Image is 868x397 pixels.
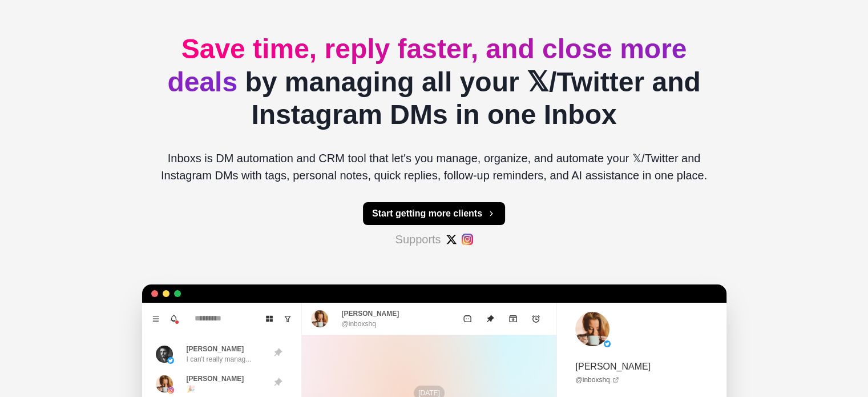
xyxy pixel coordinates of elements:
p: [PERSON_NAME] [187,374,244,384]
button: Show unread conversations [278,310,297,328]
a: @inboxshq [575,375,619,385]
h2: by managing all your 𝕏/Twitter and Instagram DMs in one Inbox [151,33,717,131]
button: Start getting more clients [363,202,505,225]
img: picture [167,387,174,394]
p: 🎉 [187,384,195,394]
p: Inboxs is DM automation and CRM tool that let's you manage, organize, and automate your 𝕏/Twitter... [151,150,717,184]
button: Mark as unread [456,307,479,330]
button: Archive [502,307,524,330]
img: picture [604,340,611,347]
span: Save time, reply faster, and close more deals [167,34,687,97]
img: picture [575,312,609,346]
button: Menu [147,310,165,328]
img: picture [156,375,173,392]
p: [PERSON_NAME] [575,360,651,374]
p: [PERSON_NAME] [342,308,399,319]
img: picture [167,357,174,364]
img: picture [311,310,328,327]
img: # [462,234,473,245]
button: Unpin [479,307,502,330]
button: Board View [260,310,278,328]
img: # [446,234,457,245]
p: Supports [395,231,441,248]
p: [PERSON_NAME] [187,344,244,354]
p: @inboxshq [342,319,376,329]
button: Notifications [165,310,183,328]
img: picture [156,346,173,363]
p: I can't really manag... [187,354,252,364]
button: Add reminder [524,307,547,330]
